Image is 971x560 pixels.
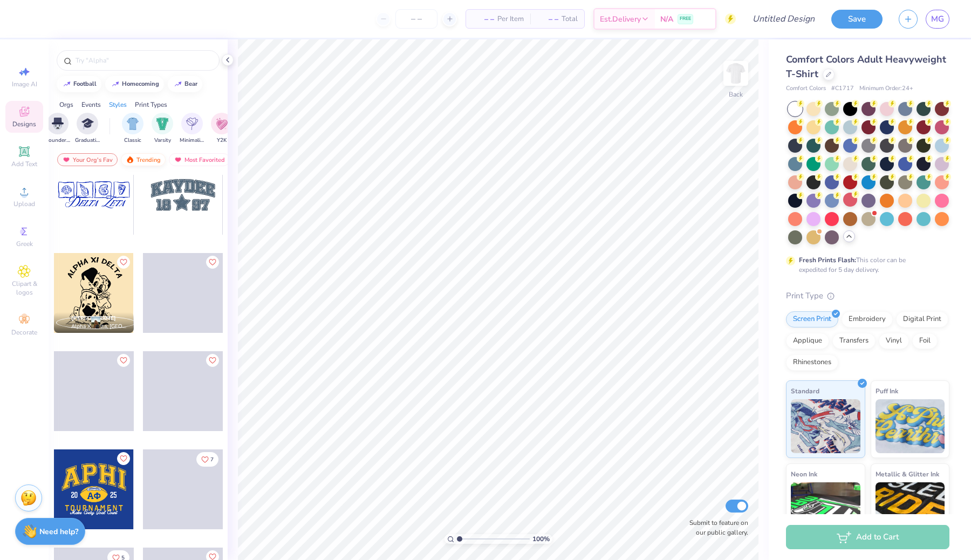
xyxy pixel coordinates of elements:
[152,113,173,145] button: filter button
[497,13,524,25] span: Per Item
[16,240,33,248] span: Greek
[63,81,71,87] img: trend_line.gif
[180,136,204,145] span: Minimalist
[395,9,437,29] input: – –
[75,113,100,145] div: filter for Graduation
[216,118,228,130] img: Y2K Image
[799,255,932,275] div: This color can be expedited for 5 day delivery.
[12,80,37,88] span: Image AI
[660,13,673,25] span: N/A
[73,81,97,87] div: football
[537,13,558,25] span: – –
[931,13,944,25] span: MG
[135,100,167,110] div: Print Types
[62,156,71,163] img: most_fav.gif
[876,399,945,453] img: Puff Ink
[71,315,116,322] span: [PERSON_NAME]
[71,323,129,331] span: Alpha Xi Delta, [GEOGRAPHIC_DATA]
[117,452,130,465] button: Like
[180,113,204,145] div: filter for Minimalist
[57,76,101,92] button: football
[12,120,36,128] span: Designs
[217,136,227,145] span: Y2K
[11,160,37,168] span: Add Text
[791,399,860,453] img: Standard
[926,10,949,29] a: MG
[126,156,134,163] img: trending.gif
[791,385,819,397] span: Standard
[122,113,143,145] div: filter for Classic
[13,200,35,208] span: Upload
[124,136,141,145] span: Classic
[122,113,143,145] button: filter button
[799,256,856,264] strong: Fresh Prints Flash:
[729,90,743,99] div: Back
[879,333,909,349] div: Vinyl
[180,113,204,145] button: filter button
[105,76,164,92] button: homecoming
[117,354,130,367] button: Like
[876,468,939,480] span: Metallic & Glitter Ink
[52,118,64,130] img: Founder’s Day Image
[831,10,883,29] button: Save
[876,385,898,397] span: Puff Ink
[45,136,70,145] span: Founder’s Day
[196,452,218,467] button: Like
[206,256,219,269] button: Like
[81,118,94,130] img: Graduation Image
[184,81,197,87] div: bear
[168,76,202,92] button: bear
[725,63,747,84] img: Back
[59,100,73,110] div: Orgs
[117,256,130,269] button: Like
[786,333,829,349] div: Applique
[122,81,159,87] div: homecoming
[744,8,823,30] input: Untitled Design
[156,118,169,130] img: Varsity Image
[5,279,43,297] span: Clipart & logos
[152,113,173,145] div: filter for Varsity
[832,333,876,349] div: Transfers
[876,482,945,536] img: Metallic & Glitter Ink
[174,81,182,87] img: trend_line.gif
[786,354,838,371] div: Rhinestones
[600,13,641,25] span: Est. Delivery
[39,527,78,537] strong: Need help?
[210,457,214,462] span: 7
[45,113,70,145] button: filter button
[473,13,494,25] span: – –
[109,100,127,110] div: Styles
[562,13,578,25] span: Total
[74,55,213,66] input: Try "Alpha"
[786,84,826,93] span: Comfort Colors
[859,84,913,93] span: Minimum Order: 24 +
[127,118,139,130] img: Classic Image
[111,81,120,87] img: trend_line.gif
[57,153,118,166] div: Your Org's Fav
[174,156,182,163] img: most_fav.gif
[75,136,100,145] span: Graduation
[786,311,838,327] div: Screen Print
[169,153,230,166] div: Most Favorited
[186,118,198,130] img: Minimalist Image
[791,468,817,480] span: Neon Ink
[75,113,100,145] button: filter button
[206,354,219,367] button: Like
[786,53,946,80] span: Comfort Colors Adult Heavyweight T-Shirt
[831,84,854,93] span: # C1717
[211,113,233,145] div: filter for Y2K
[896,311,948,327] div: Digital Print
[842,311,893,327] div: Embroidery
[680,15,691,23] span: FREE
[532,534,550,544] span: 100 %
[154,136,171,145] span: Varsity
[786,290,949,302] div: Print Type
[683,518,748,537] label: Submit to feature on our public gallery.
[791,482,860,536] img: Neon Ink
[121,153,166,166] div: Trending
[45,113,70,145] div: filter for Founder’s Day
[211,113,233,145] button: filter button
[11,328,37,337] span: Decorate
[81,100,101,110] div: Events
[912,333,938,349] div: Foil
